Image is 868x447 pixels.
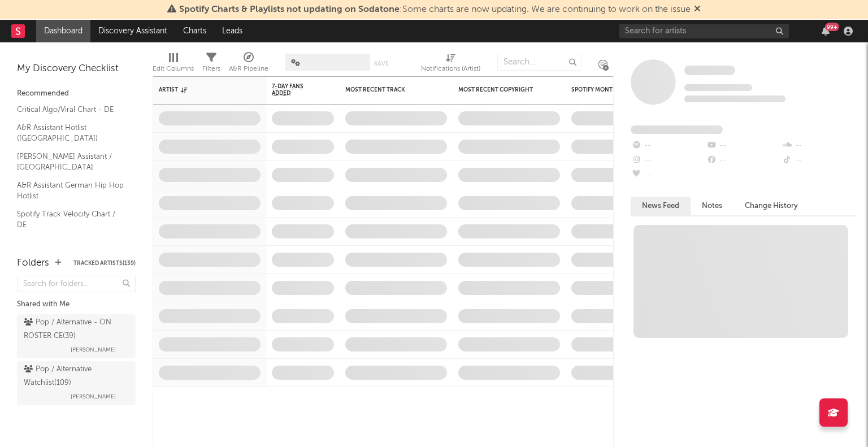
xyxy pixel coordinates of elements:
[179,5,691,14] span: : Some charts are now updating. We are continuing to work on the issue
[631,197,691,215] button: News Feed
[497,54,582,71] input: Search...
[571,86,656,93] div: Spotify Monthly Listeners
[17,87,136,101] div: Recommended
[202,48,220,81] div: Filters
[706,153,781,168] div: --
[214,20,250,42] a: Leads
[374,60,389,67] button: Save
[17,276,136,292] input: Search for folders...
[825,23,839,31] div: 99 +
[153,48,194,81] div: Edit Columns
[24,363,126,390] div: Pop / Alternative Watchlist ( 109 )
[175,20,214,42] a: Charts
[17,62,136,76] div: My Discovery Checklist
[691,197,734,215] button: Notes
[36,20,90,42] a: Dashboard
[202,62,220,76] div: Filters
[734,197,809,215] button: Change History
[822,27,830,36] button: 99+
[619,24,789,38] input: Search for artists
[17,257,49,270] div: Folders
[684,65,735,76] a: Some Artist
[421,62,480,76] div: Notifications (Artist)
[421,48,480,81] div: Notifications (Artist)
[159,86,244,93] div: Artist
[631,168,706,183] div: --
[272,83,317,97] span: 7-Day Fans Added
[345,86,430,93] div: Most Recent Track
[17,314,136,358] a: Pop / Alternative - ON ROSTER CE(39)[PERSON_NAME]
[179,5,400,14] span: Spotify Charts & Playlists not updating on Sodatone
[706,138,781,153] div: --
[684,84,752,91] span: Tracking Since: [DATE]
[458,86,543,93] div: Most Recent Copyright
[17,150,124,173] a: [PERSON_NAME] Assistant / [GEOGRAPHIC_DATA]
[782,153,857,168] div: --
[153,62,194,76] div: Edit Columns
[17,208,124,231] a: Spotify Track Velocity Chart / DE
[229,62,268,76] div: A&R Pipeline
[694,5,701,14] span: Dismiss
[90,20,175,42] a: Discovery Assistant
[17,121,124,145] a: A&R Assistant Hotlist ([GEOGRAPHIC_DATA])
[684,66,735,75] span: Some Artist
[17,298,136,311] div: Shared with Me
[229,48,268,81] div: A&R Pipeline
[782,138,857,153] div: --
[24,316,126,343] div: Pop / Alternative - ON ROSTER CE ( 39 )
[71,343,116,357] span: [PERSON_NAME]
[73,261,136,266] button: Tracked Artists(139)
[631,125,723,134] span: Fans Added by Platform
[71,390,116,403] span: [PERSON_NAME]
[631,138,706,153] div: --
[17,361,136,405] a: Pop / Alternative Watchlist(109)[PERSON_NAME]
[631,153,706,168] div: --
[684,96,785,102] span: 0 fans last week
[17,103,124,116] a: Critical Algo/Viral Chart - DE
[17,179,124,202] a: A&R Assistant German Hip Hop Hotlist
